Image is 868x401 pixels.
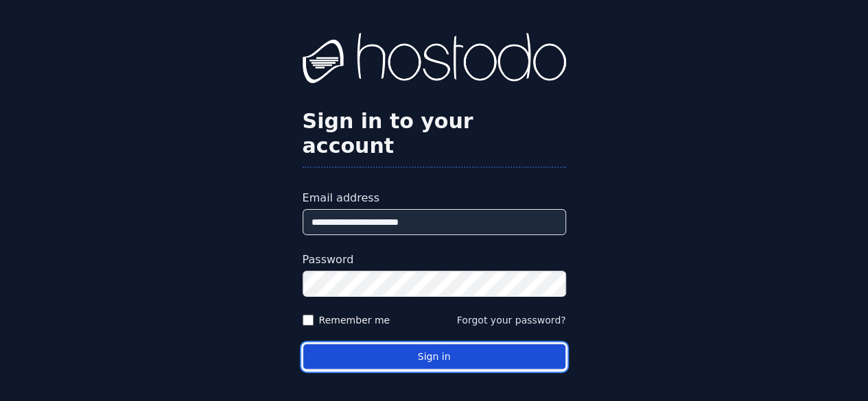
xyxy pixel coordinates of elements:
[303,252,566,268] label: Password
[319,313,390,327] label: Remember me
[303,190,566,206] label: Email address
[303,33,566,88] img: Hostodo
[303,343,566,370] button: Sign in
[457,313,566,327] button: Forgot your password?
[303,109,566,158] h2: Sign in to your account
